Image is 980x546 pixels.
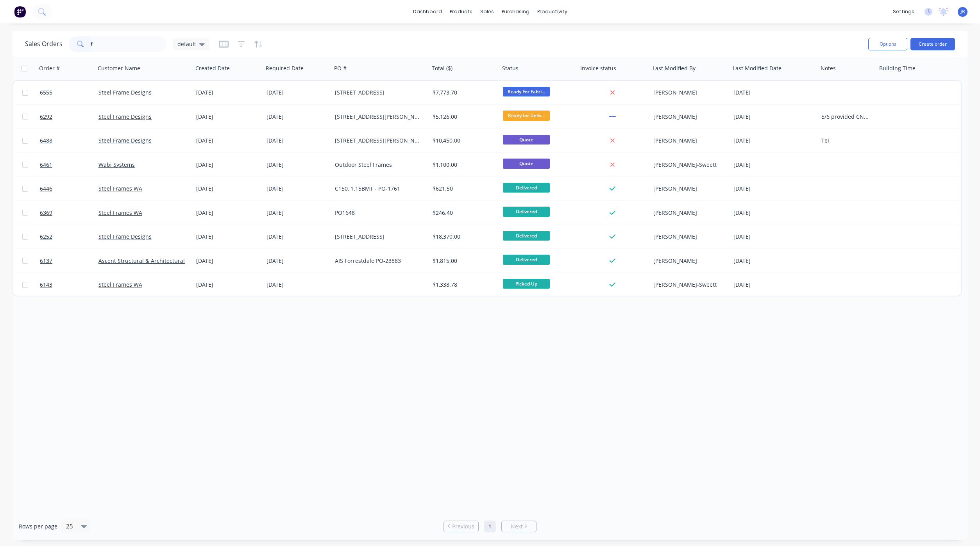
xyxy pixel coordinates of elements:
div: $1,815.00 [433,257,494,265]
span: 6143 [40,281,52,289]
div: Status [502,64,519,72]
div: [DATE] [733,281,815,289]
div: $18,370.00 [433,233,494,241]
div: [PERSON_NAME] [653,137,724,145]
a: dashboard [409,6,446,18]
div: [DATE] [266,209,329,217]
a: 6143 [40,273,98,296]
div: [PERSON_NAME] [653,89,724,96]
span: Quote [503,159,550,168]
div: 5/6 provided CNC files [821,113,871,121]
a: Ascent Structural & Architectural Steel [98,257,199,264]
div: [PERSON_NAME]-Sweett [653,161,724,169]
div: Invoice status [580,64,616,72]
div: [STREET_ADDRESS][PERSON_NAME] [335,137,422,145]
span: 6292 [40,113,52,121]
div: [DATE] [266,185,329,193]
span: Ready for Deliv... [503,111,550,120]
div: $1,338.78 [433,281,494,289]
div: [DATE] [196,161,260,169]
div: [DATE] [733,209,815,217]
div: [DATE] [733,89,815,96]
a: Steel Frames WA [98,185,142,192]
a: Wabi Systems [98,161,135,168]
div: [DATE] [266,281,329,289]
div: Outdoor Steel Frames [335,161,422,169]
button: Create order [910,38,955,50]
div: [DATE] [733,185,815,193]
div: Notes [821,64,836,72]
div: [DATE] [196,209,260,217]
div: [DATE] [196,281,260,289]
a: Steel Frame Designs [98,233,152,240]
span: Quote [503,135,550,145]
span: 6252 [40,233,52,241]
span: JR [960,8,965,15]
span: Delivered [503,255,550,264]
div: PO # [334,64,347,72]
div: [DATE] [196,233,260,241]
a: Steel Frame Designs [98,137,152,144]
div: [DATE] [733,113,815,121]
a: 6292 [40,105,98,128]
div: [DATE] [266,233,329,241]
span: Rows per page [19,523,57,530]
a: Steel Frames WA [98,209,142,216]
div: [DATE] [266,137,329,145]
div: [STREET_ADDRESS][PERSON_NAME][PERSON_NAME] [335,113,422,121]
a: 6369 [40,201,98,225]
span: Delivered [503,183,550,193]
div: [PERSON_NAME] [653,233,724,241]
div: Created Date [195,64,230,72]
ul: Pagination [440,521,540,532]
span: Ready For Fabri... [503,87,550,96]
a: Page 1 is your current page [484,521,496,532]
div: $246.40 [433,209,494,217]
div: Total ($) [432,64,452,72]
span: 6555 [40,89,52,96]
a: 6446 [40,177,98,200]
div: Last Modified By [653,64,696,72]
a: Next page [502,523,536,530]
div: [STREET_ADDRESS] [335,233,422,241]
a: 6461 [40,153,98,177]
div: [DATE] [733,161,815,169]
div: Building Time [879,64,916,72]
span: Next [511,523,523,530]
a: Previous page [444,523,478,530]
input: Search... [91,36,167,52]
div: [DATE] [266,257,329,265]
button: Options [868,38,907,50]
div: [DATE] [733,137,815,145]
div: [PERSON_NAME]-Sweett [653,281,724,289]
div: AIS Forrestdale PO-23883 [335,257,422,265]
div: [PERSON_NAME] [653,185,724,193]
div: Order # [39,64,60,72]
div: sales [476,6,498,18]
div: Tei [821,137,871,145]
div: [DATE] [196,137,260,145]
div: settings [889,6,918,18]
span: 6461 [40,161,52,169]
div: [DATE] [266,161,329,169]
div: PO1648 [335,209,422,217]
div: [PERSON_NAME] [653,209,724,217]
span: Delivered [503,207,550,216]
div: [STREET_ADDRESS] [335,89,422,96]
span: 6137 [40,257,52,265]
span: 6446 [40,185,52,193]
div: C150, 1.15BMT - PO-1761 [335,185,422,193]
a: 6555 [40,81,98,104]
a: 6252 [40,225,98,248]
span: 6369 [40,209,52,217]
div: $1,100.00 [433,161,494,169]
div: [PERSON_NAME] [653,257,724,265]
div: [DATE] [733,257,815,265]
div: $7,773.70 [433,89,494,96]
div: purchasing [498,6,533,18]
a: Steel Frame Designs [98,89,152,96]
span: default [177,40,196,48]
div: [DATE] [196,113,260,121]
img: Factory [14,6,26,18]
span: Picked Up [503,279,550,289]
